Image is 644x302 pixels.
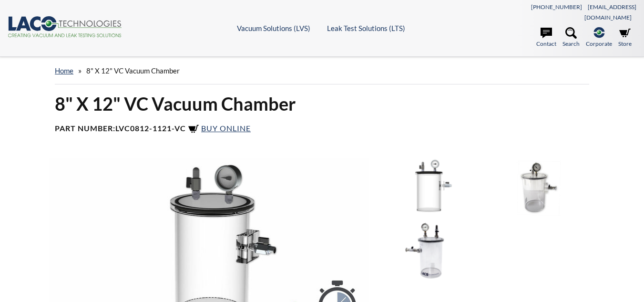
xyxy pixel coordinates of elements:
img: LVC08012-1121-VC front view [377,158,481,217]
b: LVC0812-1121-VC [115,124,186,133]
span: Buy Online [201,124,251,133]
a: Vacuum Solutions (LVS) [237,24,310,32]
a: home [55,66,73,75]
img: LVC08012-1121-VC, front view [486,158,590,217]
a: Contact [536,27,556,48]
a: Leak Test Solutions (LTS) [327,24,405,32]
img: 8" X 12" VC Vacuum Chamber [377,221,481,280]
h4: Part Number: [55,124,589,135]
div: » [55,57,589,84]
h1: 8" X 12" VC Vacuum Chamber [55,92,589,115]
span: Corporate [586,39,612,48]
a: [PHONE_NUMBER] [531,3,582,10]
a: [EMAIL_ADDRESS][DOMAIN_NAME] [584,3,636,21]
span: 8" X 12" VC Vacuum Chamber [86,66,180,75]
a: Buy Online [188,124,251,133]
a: Store [618,27,632,48]
a: Search [562,27,580,48]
